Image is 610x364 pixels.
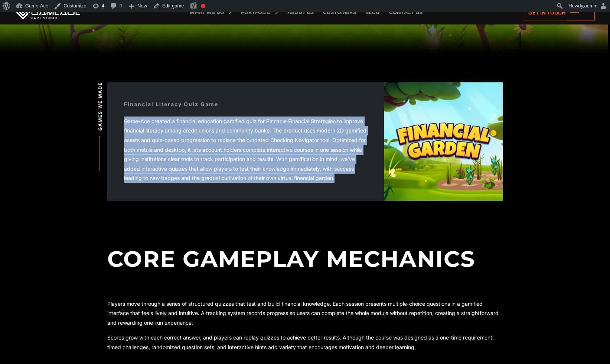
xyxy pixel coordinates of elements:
img: My financial garden logo [384,82,503,201]
p: Players move through a series of structured quizzes that test and build financial knowledge. Each... [107,299,503,328]
div: Game-Ace created a financial education gamified quiz for Pinnacle Financial Strategies to improve... [124,117,367,183]
p: Scores grow with each correct answer, and players can replay quizzes to achieve better results. A... [107,333,503,352]
h2: Core Gameplay Mechanics [107,214,503,291]
a: Get in touch [523,4,595,20]
div: Focus keyphrase not set [201,4,205,8]
div: Financial Literacy Quiz Game [124,100,218,108]
span: Games we made [97,82,104,130]
span: admin [584,3,597,9]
